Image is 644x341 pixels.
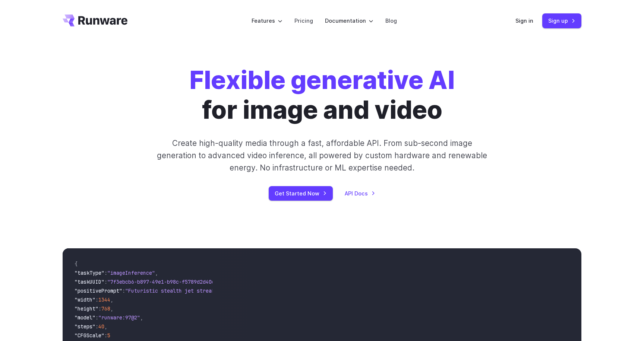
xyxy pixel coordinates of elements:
[252,16,282,25] label: Features
[75,332,104,339] span: "CFGScale"
[110,296,113,303] span: ,
[125,287,397,294] span: "Futuristic stealth jet streaking through a neon-lit cityscape with glowing purple exhaust"
[122,287,125,294] span: :
[104,323,107,330] span: ,
[140,314,143,321] span: ,
[75,314,95,321] span: "model"
[156,137,488,174] p: Create high-quality media through a fast, affordable API. From sub-second image generation to adv...
[101,305,110,312] span: 768
[104,278,107,285] span: :
[269,186,333,201] a: Get Started Now
[98,323,104,330] span: 40
[98,305,101,312] span: :
[75,278,104,285] span: "taskUUID"
[75,305,98,312] span: "height"
[75,296,95,303] span: "width"
[189,65,455,95] strong: Flexible generative AI
[107,278,221,285] span: "7f3ebcb6-b897-49e1-b98c-f5789d2d40d7"
[345,189,375,198] a: API Docs
[542,13,581,28] a: Sign up
[294,16,313,25] a: Pricing
[155,270,158,276] span: ,
[95,323,98,330] span: :
[104,332,107,339] span: :
[515,16,533,25] a: Sign in
[75,287,122,294] span: "positivePrompt"
[98,314,140,321] span: "runware:97@2"
[110,305,113,312] span: ,
[107,270,155,276] span: "imageInference"
[95,296,98,303] span: :
[104,270,107,276] span: :
[189,66,455,125] h1: for image and video
[95,314,98,321] span: :
[325,16,373,25] label: Documentation
[75,261,78,267] span: {
[98,296,110,303] span: 1344
[385,16,397,25] a: Blog
[107,332,110,339] span: 5
[75,323,95,330] span: "steps"
[75,270,104,276] span: "taskType"
[63,15,127,26] a: Go to /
